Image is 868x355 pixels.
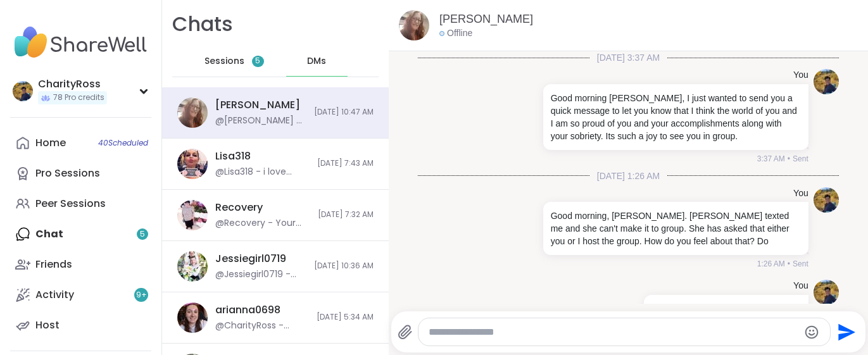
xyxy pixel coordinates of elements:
[10,310,151,340] a: Host
[318,209,374,220] span: [DATE] 7:32 AM
[215,303,280,317] div: arianna0698
[215,217,310,230] div: @Recovery - Your welcome my pleasure. I still do my self care stuff but my phone doesn't do sessi...
[793,280,808,292] h4: You
[177,251,208,282] img: https://sharewell-space-live.sfo3.digitaloceanspaces.com/user-generated/3602621c-eaa5-4082-863a-9...
[204,55,244,68] span: Sessions
[38,77,107,91] div: CharityRoss
[793,258,808,270] span: Sent
[804,325,819,340] button: Emoji picker
[255,56,260,66] span: 5
[35,258,72,271] div: Friends
[35,136,66,150] div: Home
[788,153,790,165] span: •
[35,288,74,302] div: Activity
[589,51,667,64] span: [DATE] 3:37 AM
[215,149,251,163] div: Lisa318
[793,153,808,165] span: Sent
[215,252,286,266] div: Jessiegirl0719
[831,318,859,346] button: Send
[10,189,151,219] a: Peer Sessions
[307,55,326,68] span: DMs
[814,69,839,94] img: https://sharewell-space-live.sfo3.digitaloceanspaces.com/user-generated/d0fef3f8-78cb-4349-b608-1...
[757,258,785,270] span: 1:26 AM
[177,149,208,179] img: https://sharewell-space-live.sfo3.digitaloceanspaces.com/user-generated/dbce20f4-cca2-48d8-8c3e-9...
[10,249,151,280] a: Friends
[10,280,151,310] a: Activity9+
[314,261,374,271] span: [DATE] 10:36 AM
[551,209,801,247] p: Good morning, [PERSON_NAME]. [PERSON_NAME] texted me and she can't make it to group. She has aske...
[215,268,306,281] div: @Jessiegirl0719 - [URL][DOMAIN_NAME]
[172,10,233,39] h1: Chats
[788,258,790,270] span: •
[551,92,801,142] p: Good morning [PERSON_NAME], I just wanted to send you a quick message to let you know that I thin...
[793,69,808,82] h4: You
[317,158,374,169] span: [DATE] 7:43 AM
[215,320,309,332] div: @CharityRoss - Super excited to see you in GGG. I have missed you.
[399,10,429,40] img: https://sharewell-space-live.sfo3.digitaloceanspaces.com/user-generated/12025a04-e023-4d79-ba6e-0...
[215,166,310,178] div: @Lisa318 - i love seeing you too sweetie
[439,11,533,27] a: [PERSON_NAME]
[177,97,208,128] img: https://sharewell-space-live.sfo3.digitaloceanspaces.com/user-generated/12025a04-e023-4d79-ba6e-0...
[589,170,667,182] span: [DATE] 1:26 AM
[35,318,60,332] div: Host
[757,153,785,165] span: 3:37 AM
[439,27,472,40] div: Offline
[215,98,300,112] div: [PERSON_NAME]
[215,115,306,127] div: @[PERSON_NAME] - I am off thurs and fri open thurs from 11-3mst and fri 2-7mst. hope your appoint...
[177,302,208,333] img: https://sharewell-space-live.sfo3.digitaloceanspaces.com/user-generated/eb1cbfde-59b1-4e43-ba19-c...
[314,107,374,118] span: [DATE] 10:47 AM
[10,128,151,158] a: Home40Scheduled
[136,290,147,301] span: 9 +
[35,197,106,211] div: Peer Sessions
[814,280,839,305] img: https://sharewell-space-live.sfo3.digitaloceanspaces.com/user-generated/d0fef3f8-78cb-4349-b608-1...
[98,138,148,148] span: 40 Scheduled
[317,312,374,323] span: [DATE] 5:34 AM
[13,81,33,101] img: CharityRoss
[215,201,263,215] div: Recovery
[53,92,104,103] span: 78 Pro credits
[651,302,801,315] p: you want to host or prefer me to do it?
[35,166,100,180] div: Pro Sessions
[177,200,208,230] img: https://sharewell-space-live.sfo3.digitaloceanspaces.com/user-generated/c703a1d2-29a7-4d77-aef4-3...
[10,20,151,65] img: ShareWell Nav Logo
[10,158,151,189] a: Pro Sessions
[793,187,808,200] h4: You
[814,187,839,213] img: https://sharewell-space-live.sfo3.digitaloceanspaces.com/user-generated/d0fef3f8-78cb-4349-b608-1...
[429,326,799,339] textarea: Type your message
